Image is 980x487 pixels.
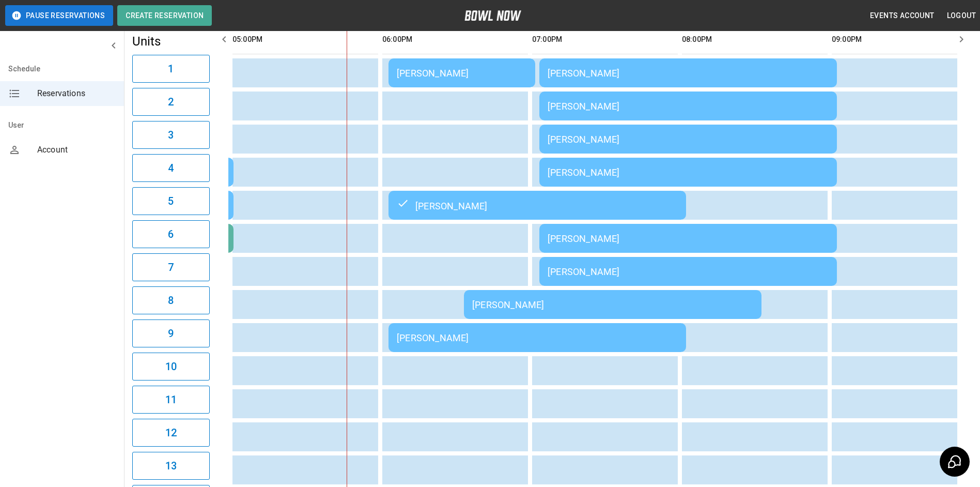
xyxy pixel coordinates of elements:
[165,458,177,474] h6: 13
[5,5,113,26] button: Pause Reservations
[132,319,210,347] button: 9
[168,60,174,77] h6: 1
[132,187,210,215] button: 5
[943,6,980,25] button: Logout
[117,5,212,26] button: Create Reservation
[132,386,210,414] button: 11
[168,325,174,342] h6: 9
[397,199,678,211] div: [PERSON_NAME]
[132,55,210,83] button: 1
[548,167,829,178] div: [PERSON_NAME]
[132,253,210,281] button: 7
[548,233,829,244] div: [PERSON_NAME]
[165,424,177,441] h6: 12
[165,358,177,375] h6: 10
[548,134,829,145] div: [PERSON_NAME]
[464,10,521,21] img: logo
[472,299,753,310] div: [PERSON_NAME]
[397,332,678,343] div: [PERSON_NAME]
[168,226,174,242] h6: 6
[37,87,116,100] span: Reservations
[132,419,210,447] button: 12
[132,121,210,149] button: 3
[132,88,210,116] button: 2
[168,94,174,110] h6: 2
[548,266,829,277] div: [PERSON_NAME]
[548,68,829,79] div: [PERSON_NAME]
[168,127,174,143] h6: 3
[132,154,210,182] button: 4
[132,220,210,248] button: 6
[397,68,527,79] div: [PERSON_NAME]
[132,353,210,381] button: 10
[168,259,174,276] h6: 7
[168,292,174,309] h6: 8
[866,6,939,25] button: Events Account
[132,33,210,50] h5: Units
[548,101,829,112] div: [PERSON_NAME]
[168,160,174,176] h6: 4
[165,391,177,408] h6: 11
[37,144,116,156] span: Account
[132,286,210,314] button: 8
[168,193,174,209] h6: 5
[132,452,210,480] button: 13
